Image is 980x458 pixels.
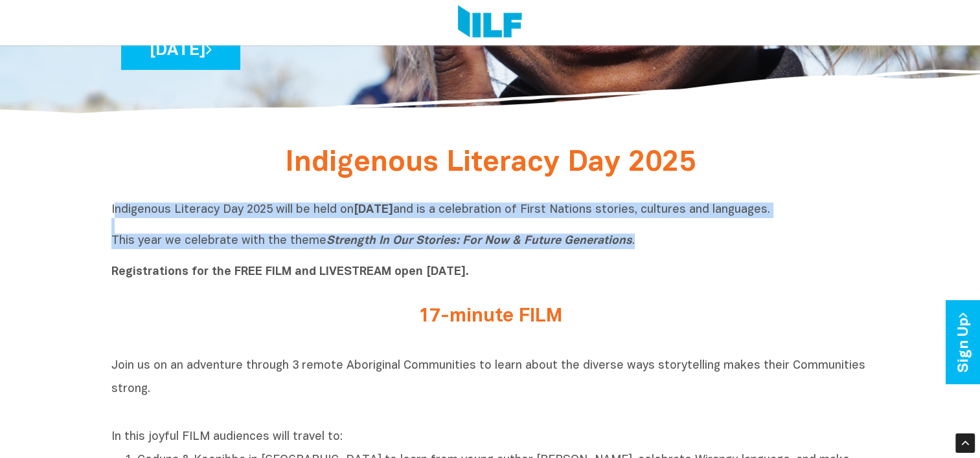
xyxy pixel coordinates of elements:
[326,235,632,246] i: Strength In Our Stories: For Now & Future Generations
[247,306,733,327] h2: 17-minute FILM
[955,433,975,453] div: Scroll Back to Top
[111,267,469,278] b: Registrations for the FREE FILM and LIVESTREAM open [DATE].
[285,150,696,177] span: Indigenous Literacy Day 2025
[458,5,522,40] img: Logo
[111,430,869,445] p: In this joyful FILM audiences will travel to:
[354,204,393,215] b: [DATE]
[121,29,240,70] a: [DATE]
[111,202,869,280] p: Indigenous Literacy Day 2025 will be held on and is a celebration of First Nations stories, cultu...
[111,360,865,395] span: Join us on an adventure through 3 remote Aboriginal Communities to learn about the diverse ways s...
